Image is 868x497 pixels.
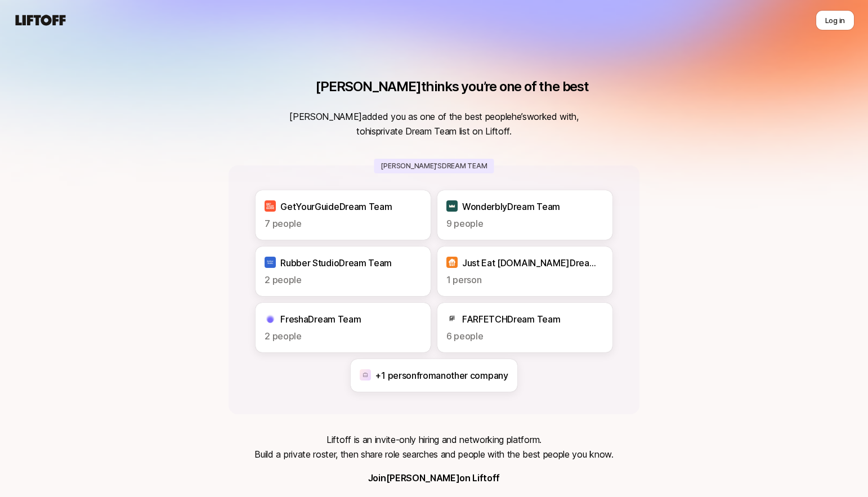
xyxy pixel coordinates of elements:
[446,272,603,287] p: 1 person
[280,199,392,214] p: GetYourGuide Dream Team
[265,329,422,343] p: 2 people
[265,313,276,324] img: Fresha
[446,257,458,268] img: Just Eat Takeaway.com
[265,216,422,231] p: 7 people
[254,432,613,462] p: Liftoff is an invite-only hiring and networking platform. Build a private roster, then share role...
[446,329,603,343] p: 6 people
[265,200,276,212] img: GetYourGuide
[265,272,422,287] p: 2 people
[280,256,392,270] p: Rubber Studio Dream Team
[375,368,508,383] p: + 1 person from another company
[446,313,458,324] img: FARFETCH
[816,10,854,30] button: Log in
[368,471,500,485] p: Join [PERSON_NAME] on Liftoff
[280,312,361,326] p: Fresha Dream Team
[265,257,276,268] img: Rubber Studio
[315,79,589,95] p: [PERSON_NAME] thinks you’re one of the best
[360,369,371,380] img: Contracting or other projects
[374,159,494,173] p: [PERSON_NAME]’s Dream Team
[289,109,579,138] p: [PERSON_NAME] added you as one of the best people he’s worked with, to his private Dream Team lis...
[462,199,560,214] p: Wonderbly Dream Team
[462,256,603,270] p: Just Eat [DOMAIN_NAME] Dream Team
[462,312,560,326] p: FARFETCH Dream Team
[446,216,603,231] p: 9 people
[446,200,458,212] img: Wonderbly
